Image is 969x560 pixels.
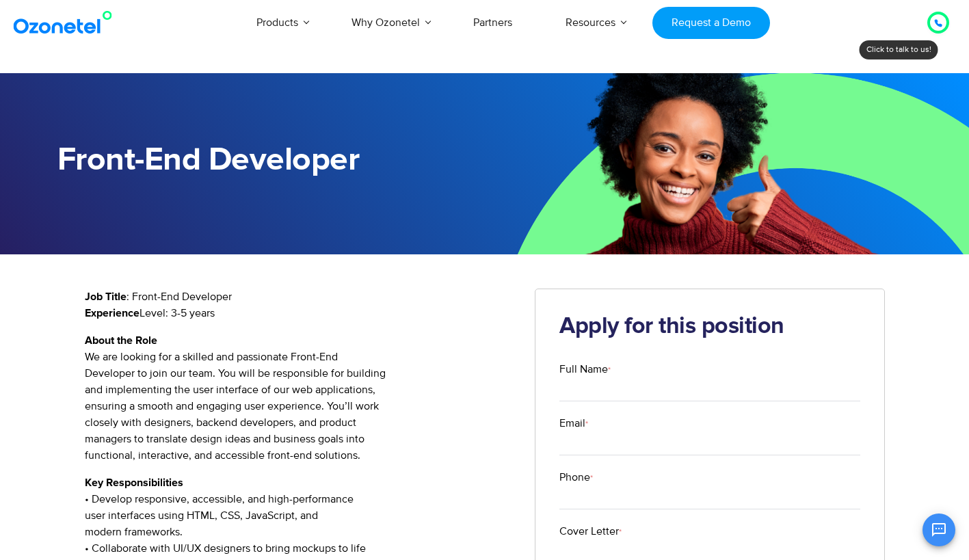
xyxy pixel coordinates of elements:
p: : Front-End Developer Level: 3-5 years [85,289,515,321]
a: Request a Demo [652,7,769,39]
label: Phone [559,469,860,485]
h2: Apply for this position [559,313,860,341]
h1: Front-End Developer [57,142,485,179]
button: Open chat [922,514,955,546]
label: Full Name [559,361,860,377]
strong: Experience [85,308,140,319]
label: Cover Letter [559,523,860,539]
strong: Job Title [85,291,127,302]
label: Email [559,415,860,431]
p: We are looking for a skilled and passionate Front-End Developer to join our team. You will be res... [85,332,515,464]
strong: Key Responsibilities [85,477,183,488]
strong: About the Role [85,335,157,346]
